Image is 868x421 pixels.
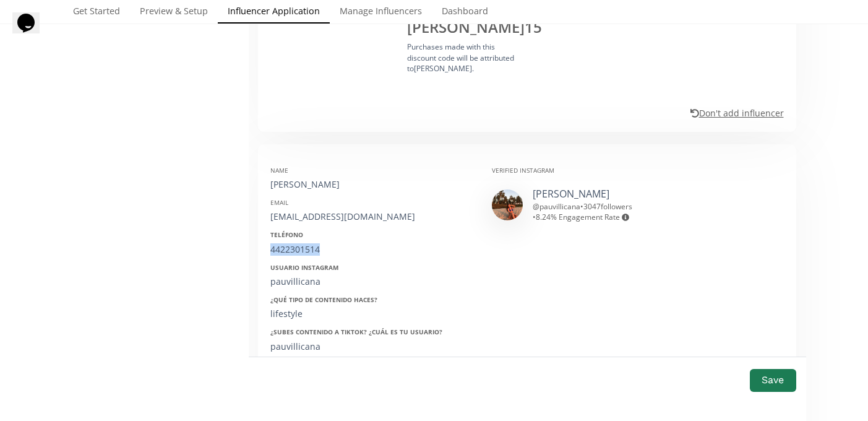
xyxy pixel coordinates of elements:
[270,210,473,223] div: [EMAIL_ADDRESS][DOMAIN_NAME]
[270,166,473,175] div: Name
[270,263,338,272] strong: Usuario Instagram
[536,212,629,222] span: 8.24 % Engagement Rate
[270,276,473,288] div: pauvillicana
[583,201,632,212] span: 3047 followers
[12,12,52,50] iframe: chat widget
[533,201,695,222] div: @ pauvillicana • •
[403,41,518,73] div: Purchases made with this discount code will be attributed to [PERSON_NAME] .
[270,230,303,239] strong: Teléfono
[270,308,473,320] div: lifestyle
[270,328,442,336] strong: ¿Subes contenido a Tiktok? ¿Cuál es tu usuario?
[270,198,473,207] div: Email
[690,107,784,119] u: Don't add influencer
[750,369,796,392] button: Save
[270,295,377,304] strong: ¿Qué tipo de contenido haces?
[270,178,473,191] div: [PERSON_NAME]
[270,341,473,353] div: pauvillicana
[492,166,695,175] div: Verified Instagram
[533,187,609,201] a: [PERSON_NAME]
[492,189,523,220] img: 333082030_605759510911688_5746652551801849540_n.jpg
[270,243,473,256] div: 4422301514
[403,17,518,38] div: [PERSON_NAME] 15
